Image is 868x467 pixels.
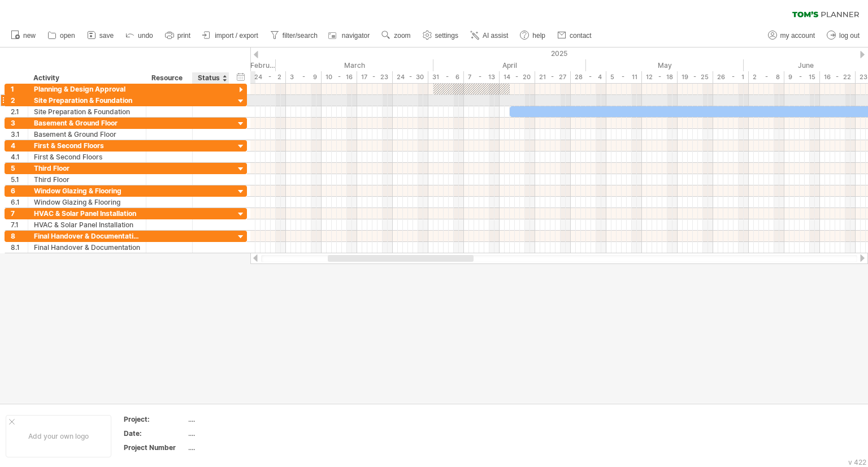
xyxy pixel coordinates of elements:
[749,71,784,83] div: 2 - 8
[11,163,28,174] div: 5
[784,71,820,83] div: 9 - 15
[188,429,283,438] div: ....
[824,28,863,43] a: log out
[554,28,595,43] a: contact
[11,219,28,230] div: 7.1
[34,152,140,162] div: First & Second Floors
[571,71,606,83] div: 28 - 4
[34,95,140,106] div: Site Preparation & Foundation
[535,71,571,83] div: 21 - 27
[11,197,28,207] div: 6.1
[586,59,744,71] div: May 2025
[642,71,678,83] div: 12 - 18
[570,32,592,40] span: contact
[34,219,140,230] div: HVAC & Solar Panel Installation
[124,414,186,424] div: Project:
[500,71,535,83] div: 14 - 20
[357,71,393,83] div: 17 - 23
[60,32,75,40] span: open
[6,415,111,457] div: Add your own logo
[177,32,190,40] span: print
[11,185,28,196] div: 6
[532,32,545,40] span: help
[124,443,186,452] div: Project Number
[34,242,140,253] div: Final Handover & Documentation
[34,185,140,196] div: Window Glazing & Flooring
[34,84,140,94] div: Planning & Design Approval
[780,32,815,40] span: my account
[11,84,28,94] div: 1
[11,118,28,128] div: 3
[517,28,549,43] a: help
[124,429,186,438] div: Date:
[138,32,153,40] span: undo
[765,28,818,43] a: my account
[393,71,428,83] div: 24 - 30
[433,59,586,71] div: April 2025
[45,28,79,43] a: open
[379,28,414,43] a: zoom
[483,32,508,40] span: AI assist
[286,71,322,83] div: 3 - 9
[250,71,286,83] div: 24 - 2
[188,414,283,424] div: ....
[84,28,117,43] a: save
[267,28,321,43] a: filter/search
[322,71,357,83] div: 10 - 16
[188,443,283,452] div: ....
[11,140,28,151] div: 4
[11,174,28,185] div: 5.1
[327,28,373,43] a: navigator
[11,231,28,241] div: 8
[11,106,28,117] div: 2.1
[34,118,140,128] div: Basement & Ground Floor
[162,28,194,43] a: print
[11,208,28,219] div: 7
[99,32,114,40] span: save
[34,106,140,117] div: Site Preparation & Foundation
[8,28,39,43] a: new
[678,71,713,83] div: 19 - 25
[848,458,866,466] div: v 422
[428,71,464,83] div: 31 - 6
[435,32,458,40] span: settings
[394,32,410,40] span: zoom
[34,197,140,207] div: Window Glazing & Flooring
[215,32,258,40] span: import / export
[151,72,186,84] div: Resource
[606,71,642,83] div: 5 - 11
[11,242,28,253] div: 8.1
[11,152,28,162] div: 4.1
[276,59,433,71] div: March 2025
[34,174,140,185] div: Third Floor
[34,140,140,151] div: First & Second Floors
[342,32,370,40] span: navigator
[820,71,856,83] div: 16 - 22
[283,32,318,40] span: filter/search
[34,163,140,174] div: Third Floor
[34,231,140,241] div: Final Handover & Documentation
[467,28,511,43] a: AI assist
[713,71,749,83] div: 26 - 1
[420,28,462,43] a: settings
[11,129,28,140] div: 3.1
[123,28,157,43] a: undo
[34,208,140,219] div: HVAC & Solar Panel Installation
[33,72,140,84] div: Activity
[34,129,140,140] div: Basement & Ground Floor
[198,72,223,84] div: Status
[839,32,860,40] span: log out
[464,71,500,83] div: 7 - 13
[11,95,28,106] div: 2
[199,28,262,43] a: import / export
[23,32,36,40] span: new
